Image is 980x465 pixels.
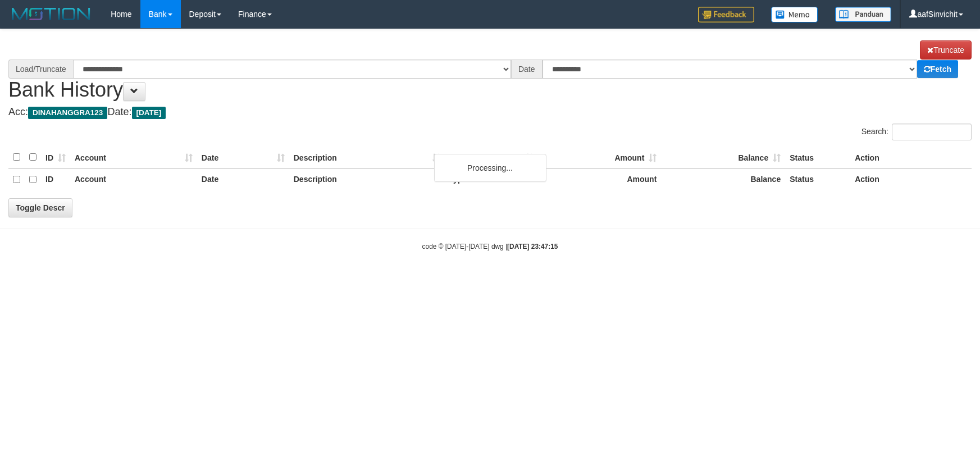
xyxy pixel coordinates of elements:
[538,168,661,190] th: Amount
[434,154,546,182] div: Processing...
[8,40,972,101] h1: Bank History
[538,147,661,168] th: Amount
[289,168,445,190] th: Description
[785,168,850,190] th: Status
[28,107,107,119] span: DINAHANGGRA123
[197,147,289,168] th: Date
[661,168,785,190] th: Balance
[771,7,818,22] img: Button%20Memo.svg
[892,124,972,140] input: Search:
[698,7,754,22] img: Feedback.jpg
[920,40,972,60] a: Truncate
[8,198,72,217] a: Toggle Descr
[511,60,543,79] div: Date
[41,168,70,190] th: ID
[850,147,972,168] th: Action
[850,168,972,190] th: Action
[785,147,850,168] th: Status
[8,107,972,118] h4: Acc: Date:
[8,60,73,79] div: Load/Truncate
[835,7,891,22] img: panduan.png
[507,243,558,250] strong: [DATE] 23:47:15
[197,168,289,190] th: Date
[132,107,166,119] span: [DATE]
[422,243,558,250] small: code © [DATE]-[DATE] dwg |
[661,147,785,168] th: Balance
[41,147,70,168] th: ID
[862,124,972,140] label: Search:
[445,147,539,168] th: Type
[8,6,94,22] img: MOTION_logo.png
[70,147,197,168] th: Account
[917,60,958,78] a: Fetch
[289,147,445,168] th: Description
[70,168,197,190] th: Account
